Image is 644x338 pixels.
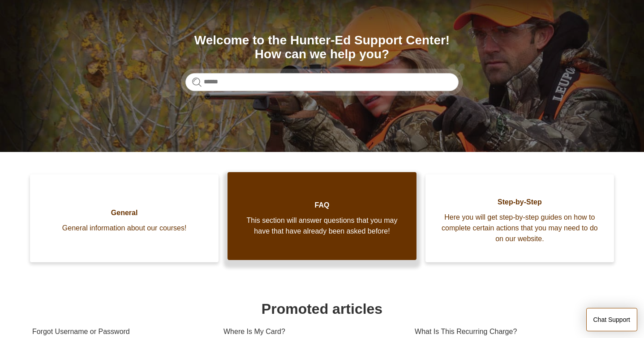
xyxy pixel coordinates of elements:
[241,215,403,237] span: This section will answer questions that you may have that have already been asked before!
[43,208,205,218] span: General
[586,308,638,331] button: Chat Support
[425,174,614,262] a: Step-by-Step Here you will get step-by-step guides on how to complete certain actions that you ma...
[43,223,205,234] span: General information about our courses!
[241,200,403,211] span: FAQ
[228,172,416,260] a: FAQ This section will answer questions that you may have that have already been asked before!
[32,298,612,320] h1: Promoted articles
[30,174,219,262] a: General General information about our courses!
[439,197,601,208] span: Step-by-Step
[185,34,459,61] h1: Welcome to the Hunter-Ed Support Center! How can we help you?
[439,212,601,244] span: Here you will get step-by-step guides on how to complete certain actions that you may need to do ...
[185,73,459,91] input: Search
